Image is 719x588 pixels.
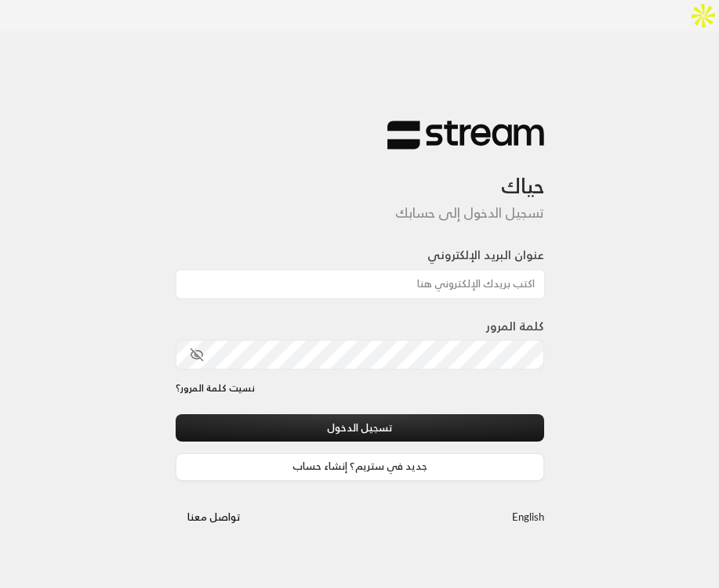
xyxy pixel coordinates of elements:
button: تواصل معنا [176,504,252,532]
img: Stream Logo [387,120,544,150]
a: English [512,504,544,532]
h5: تسجيل الدخول إلى حسابك [176,205,544,221]
a: جديد في ستريم؟ إنشاء حساب [176,453,544,481]
input: اكتب بريدك الإلكتروني هنا [176,269,545,299]
button: toggle password visibility [183,341,210,368]
label: كلمة المرور [486,318,544,336]
button: تسجيل الدخول [176,414,544,442]
h3: حياك [176,150,544,198]
a: نسيت كلمة المرور؟ [176,381,255,395]
label: عنوان البريد الإلكتروني [427,247,544,265]
a: تواصل معنا [176,508,252,526]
